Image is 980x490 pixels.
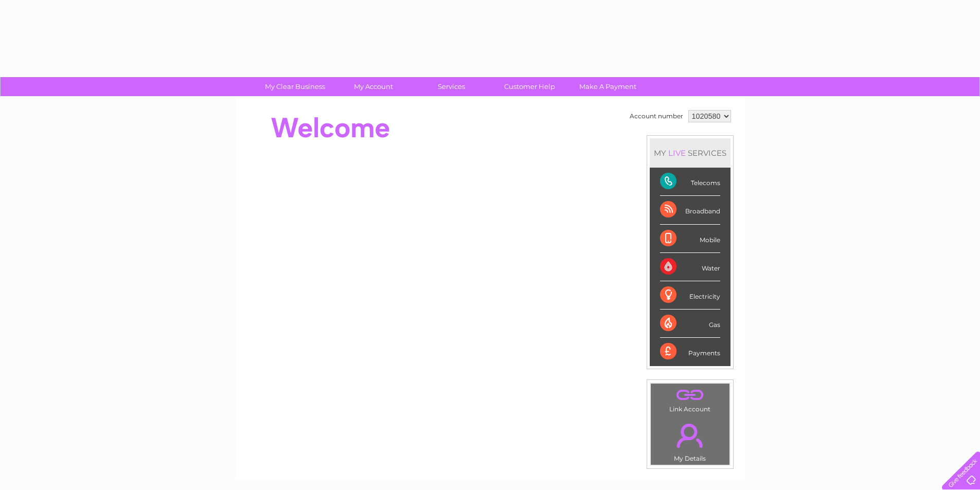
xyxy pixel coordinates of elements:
a: Services [409,77,494,96]
div: Payments [660,338,720,366]
div: Telecoms [660,168,720,196]
a: . [653,418,727,453]
div: Broadband [660,196,720,224]
a: . [653,386,727,404]
div: Mobile [660,225,720,253]
div: Electricity [660,281,720,310]
a: My Account [331,77,416,96]
td: My Details [650,415,730,465]
div: Water [660,253,720,281]
a: Make A Payment [565,77,650,96]
div: Gas [660,310,720,338]
div: MY SERVICES [650,138,730,168]
div: LIVE [666,148,688,158]
a: Customer Help [487,77,572,96]
a: My Clear Business [253,77,337,96]
td: Account number [627,107,686,125]
td: Link Account [650,383,730,415]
